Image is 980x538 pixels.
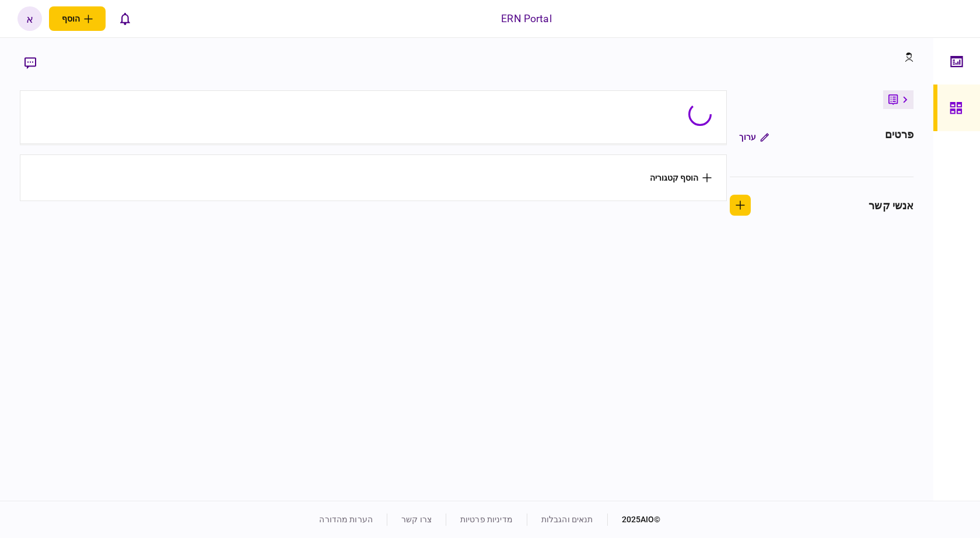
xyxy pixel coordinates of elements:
[730,126,778,147] button: ערוך
[541,515,593,524] a: תנאים והגבלות
[49,6,106,31] button: פתח תפריט להוספת לקוח
[17,6,42,31] button: א
[319,515,373,524] a: הערות מהדורה
[869,198,914,213] div: אנשי קשר
[885,126,914,147] div: פרטים
[501,11,551,26] div: ERN Portal
[401,515,432,524] a: צרו קשר
[607,514,661,526] div: © 2025 AIO
[650,173,712,182] button: הוסף קטגוריה
[113,6,137,31] button: פתח רשימת התראות
[460,515,513,524] a: מדיניות פרטיות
